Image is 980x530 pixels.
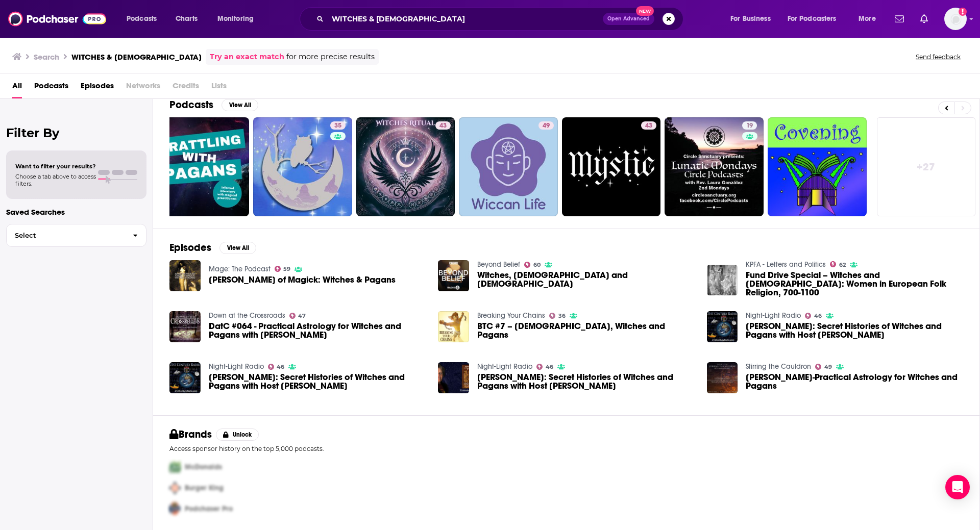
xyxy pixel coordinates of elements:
[268,364,285,370] a: 46
[185,463,222,471] span: McDonalds
[169,445,963,452] p: Access sponsor history on the top 5,000 podcasts.
[945,475,970,499] div: Open Intercom Messenger
[356,117,455,216] a: 43
[438,311,469,342] img: BTC #7 – Wiccans, Witches and Pagans
[15,173,96,187] span: Choose a tab above to access filters.
[824,365,832,369] span: 49
[438,362,469,393] img: Max Dashú: Secret Histories of Witches and Pagans with Host Dr. Bob Hieronimus
[209,322,426,339] span: DatC #064 - Practical Astrology for Witches and Pagans with [PERSON_NAME]
[209,311,285,320] a: Down at the Crossroads
[746,322,963,339] a: Max Dashú: Secret Histories of Witches and Pagans with Host Dr. Bob Hieronimus
[707,265,738,296] img: Fund Drive Special – Witches and Pagans: Women in European Folk Religion, 700-1100
[209,362,264,371] a: Night-Light Radio
[209,373,426,390] span: [PERSON_NAME]: Secret Histories of Witches and Pagans with Host [PERSON_NAME]
[127,12,157,26] span: Podcasts
[185,504,233,513] span: Podchaser Pro
[165,457,185,477] img: First Pro Logo
[81,78,114,98] a: Episodes
[209,275,396,284] span: [PERSON_NAME] of Magick: Witches & Pagans
[169,241,256,254] a: EpisodesView All
[723,11,783,27] button: open menu
[536,364,553,370] a: 46
[477,362,532,371] a: Night-Light Radio
[34,52,59,62] h3: Search
[707,311,738,342] img: Max Dashú: Secret Histories of Witches and Pagans with Host Dr. Bob Hieronimus
[309,7,693,31] div: Search podcasts, credits, & more...
[815,364,832,370] a: 49
[477,373,695,390] a: Max Dashú: Secret Histories of Witches and Pagans with Host Dr. Bob Hieronimus
[165,477,185,498] img: Second Pro Logo
[913,53,964,61] button: Send feedback
[549,313,566,319] a: 36
[562,117,661,216] a: 43
[210,51,284,63] a: Try an exact match
[286,51,375,63] span: for more precise results
[119,11,170,27] button: open menu
[169,98,213,111] h2: Podcasts
[7,232,125,239] span: Select
[839,263,846,267] span: 62
[439,121,447,131] span: 43
[211,78,227,98] span: Lists
[334,121,341,131] span: 35
[746,362,811,371] a: Stirring the Cauldron
[169,362,201,393] img: Max Dashú: Secret Histories of Witches and Pagans with Host Dr. Bob Hieronimus
[289,313,306,319] a: 47
[477,271,695,288] span: Witches, [DEMOGRAPHIC_DATA] and [DEMOGRAPHIC_DATA]
[169,311,201,342] img: DatC #064 - Practical Astrology for Witches and Pagans with Ivo Dominguez Jr.
[12,78,22,98] a: All
[645,121,652,131] span: 43
[209,373,426,390] a: Max Dashú: Secret Histories of Witches and Pagans with Host Dr. Bob Hieronimus
[169,11,204,27] a: Charts
[8,9,106,29] img: Podchaser - Follow, Share and Rate Podcasts
[746,271,963,297] span: Fund Drive Special – Witches and [DEMOGRAPHIC_DATA]: Women in European Folk Religion, 700-1100
[916,10,932,28] a: Show notifications dropdown
[730,12,771,26] span: For Business
[788,12,837,26] span: For Podcasters
[746,322,963,339] span: [PERSON_NAME]: Secret Histories of Witches and Pagans with Host [PERSON_NAME]
[6,125,146,140] h2: Filter By
[298,314,306,318] span: 47
[438,260,469,291] img: Witches, Druids and Pagans
[533,263,541,267] span: 60
[216,428,259,441] button: Unlock
[275,266,291,272] a: 59
[185,484,224,492] span: Burger King
[15,163,96,170] span: Want to filter your results?
[173,78,199,98] span: Credits
[209,275,396,284] a: Tomes of Magick: Witches & Pagans
[209,322,426,339] a: DatC #064 - Practical Astrology for Witches and Pagans with Ivo Dominguez Jr.
[477,322,695,339] a: BTC #7 – Wiccans, Witches and Pagans
[746,311,801,320] a: Night-Light Radio
[746,373,963,390] a: Ivo Dominguez-Practical Astrology for Witches and Pagans
[222,99,258,111] button: View All
[746,121,753,131] span: 19
[707,362,738,393] a: Ivo Dominguez-Practical Astrology for Witches and Pagans
[217,12,254,26] span: Monitoring
[830,261,846,267] a: 62
[538,121,554,130] a: 49
[477,373,695,390] span: [PERSON_NAME]: Secret Histories of Witches and Pagans with Host [PERSON_NAME]
[891,10,908,28] a: Show notifications dropdown
[851,11,889,27] button: open menu
[543,121,550,131] span: 49
[477,311,545,320] a: Breaking Your Chains
[169,428,212,441] h2: Brands
[277,365,284,369] span: 46
[330,121,346,130] a: 35
[6,224,146,247] button: Select
[665,117,764,216] a: 19
[169,98,258,111] a: PodcastsView All
[859,12,876,26] span: More
[607,16,650,21] span: Open Advanced
[746,373,963,390] span: [PERSON_NAME]-Practical Astrology for Witches and Pagans
[603,13,654,25] button: Open AdvancedNew
[742,121,757,130] a: 19
[746,260,826,269] a: KPFA - Letters and Politics
[477,260,520,269] a: Beyond Belief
